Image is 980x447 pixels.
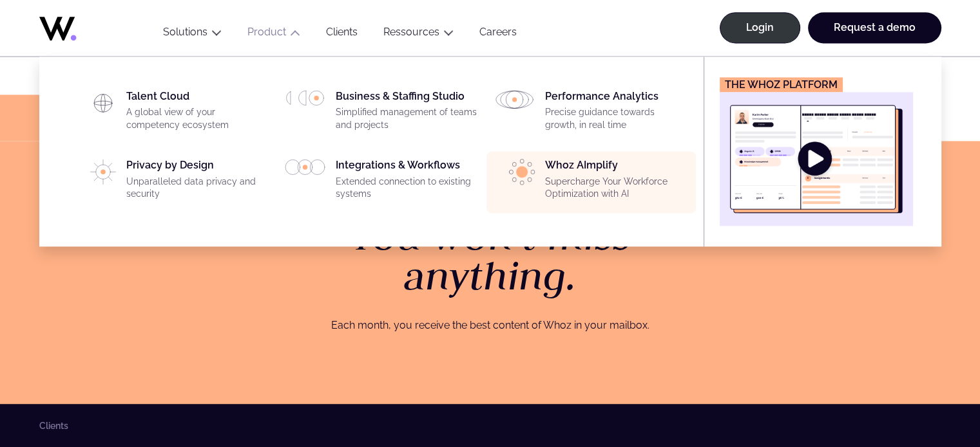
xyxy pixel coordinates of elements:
a: Business & Staffing StudioSimplified management of teams and projects [285,90,479,136]
img: PICTO_CONFIANCE_NUMERIQUE.svg [90,159,115,185]
nav: Breadcrumbs [39,421,941,431]
img: PICTO_INTEGRATION.svg [285,159,325,175]
div: Integrations & Workflows [336,159,479,205]
a: The Whoz platform [720,77,913,226]
a: Whoz AImplifySupercharge Your Workforce Optimization with AI [494,159,688,205]
a: Talent CloudA global view of your competency ecosystem [75,90,269,136]
button: Ressources [370,26,466,43]
a: Request a demo [808,12,941,43]
p: Unparalleled data privacy and security [126,176,269,201]
div: Talent Cloud [126,90,269,136]
p: Newsletter Whoz. [269,181,712,296]
div: Privacy by Design [126,159,269,205]
button: Product [235,26,313,43]
a: Ressources [383,26,439,38]
img: HP_PICTO_ANALYSE_DE_PERFORMANCES.svg [494,90,535,109]
iframe: Chatbot [895,362,962,429]
p: Supercharge Your Workforce Optimization with AI [545,176,688,201]
a: Performance AnalyticsPrecise guidance towards growth, in real time [494,90,688,136]
div: Business & Staffing Studio [336,90,479,136]
a: Product [247,26,286,38]
img: PICTO_ECLAIRER-1-e1756198033837.png [509,159,535,185]
p: Simplified management of teams and projects [336,106,479,131]
img: HP_PICTO_GESTION-PORTEFEUILLE-PROJETS.svg [285,90,325,105]
div: Performance Analytics [545,90,688,136]
div: Whoz AImplify [545,159,688,205]
a: Privacy by DesignUnparalleled data privacy and security [75,159,269,205]
p: Extended connection to existing systems [336,176,479,201]
a: Careers [466,26,530,43]
a: Login [720,12,800,43]
p: Each month, you receive the best content of Whoz in your mailbox. [269,317,712,333]
li: Clients [39,421,68,431]
em: You won’t miss anything. [350,210,631,302]
a: Clients [313,26,370,43]
p: Precise guidance towards growth, in real time [545,106,688,131]
button: Solutions [150,26,235,43]
p: A global view of your competency ecosystem [126,106,269,131]
a: Integrations & WorkflowsExtended connection to existing systems [285,159,479,205]
figcaption: The Whoz platform [720,77,843,92]
img: HP_PICTO_CARTOGRAPHIE-1.svg [90,90,116,116]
